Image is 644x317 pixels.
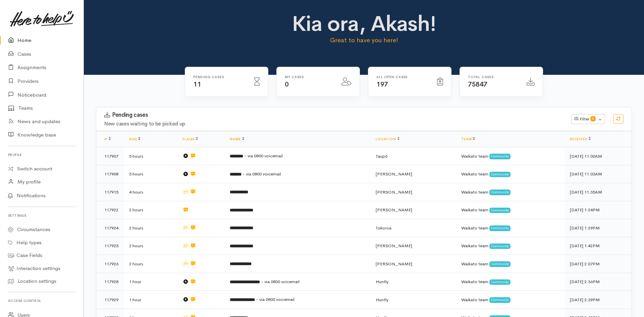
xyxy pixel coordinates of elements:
[565,273,632,291] td: [DATE] 2:36PM
[104,137,111,141] a: #
[104,112,563,118] h3: Pending cases
[565,201,632,219] td: [DATE] 1:24PM
[468,80,487,89] span: 75847
[124,237,177,255] td: 2 hours
[96,201,124,219] td: 117922
[565,147,632,165] td: [DATE] 11:00AM
[565,255,632,273] td: [DATE] 2:07PM
[261,279,300,284] span: - via 0800 voicemail
[590,116,596,121] span: 0
[285,75,333,79] h6: My cases
[124,273,177,291] td: 1 hour
[124,165,177,183] td: 5 hours
[489,225,511,231] span: Community
[96,237,124,255] td: 117925
[244,153,283,159] span: - via 0800 voicemail
[376,207,412,213] span: [PERSON_NAME]
[96,273,124,291] td: 117928
[565,237,632,255] td: [DATE] 1:42PM
[376,279,388,284] span: Huntly
[129,137,140,141] a: Age
[565,291,632,309] td: [DATE] 2:39PM
[285,80,289,89] span: 0
[468,75,519,79] h6: Total cases
[376,297,388,303] span: Huntly
[456,201,565,219] td: Waikato team
[376,80,388,89] span: 197
[104,121,563,127] h4: New cases waiting to be picked up
[570,137,591,141] a: Received
[456,237,565,255] td: Waikato team
[96,219,124,237] td: 117924
[96,165,124,183] td: 117908
[96,183,124,201] td: 117915
[489,244,511,249] span: Community
[376,153,388,159] span: Taupō
[193,75,246,79] h6: Pending cases
[456,147,565,165] td: Waikato team
[124,291,177,309] td: 1 hour
[565,219,632,237] td: [DATE] 1:29PM
[124,219,177,237] td: 2 hours
[376,261,412,267] span: [PERSON_NAME]
[8,150,75,159] h6: Profile
[96,255,124,273] td: 117926
[489,172,511,177] span: Community
[232,12,496,36] h1: Kia ora, Akash!
[376,243,412,249] span: [PERSON_NAME]
[489,297,511,303] span: Community
[456,219,565,237] td: Waikato team
[376,189,412,195] span: [PERSON_NAME]
[461,137,475,141] a: Team
[8,296,75,305] h6: Access control
[256,297,294,302] span: - via 0800 voicemail
[193,80,201,89] span: 11
[456,273,565,291] td: Waikato team
[489,190,511,195] span: Community
[243,171,281,177] span: - via 0800 voicemail
[456,255,565,273] td: Waikato team
[456,291,565,309] td: Waikato team
[489,279,511,285] span: Community
[571,114,605,124] button: Filter0
[230,137,244,141] a: Name
[565,165,632,183] td: [DATE] 11:03AM
[232,36,496,45] p: Great to have you here!
[124,147,177,165] td: 5 hours
[489,261,511,267] span: Community
[376,137,399,141] a: Location
[376,225,391,231] span: Tokoroa
[96,291,124,309] td: 117929
[124,183,177,201] td: 4 hours
[376,171,412,177] span: [PERSON_NAME]
[489,208,511,213] span: Community
[489,154,511,159] span: Community
[96,147,124,165] td: 117907
[456,165,565,183] td: Waikato team
[456,183,565,201] td: Waikato team
[376,75,429,79] h6: All Open cases
[565,183,632,201] td: [DATE] 11:35AM
[8,211,75,220] h6: Settings
[124,255,177,273] td: 2 hours
[124,201,177,219] td: 2 hours
[182,137,198,141] a: Flags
